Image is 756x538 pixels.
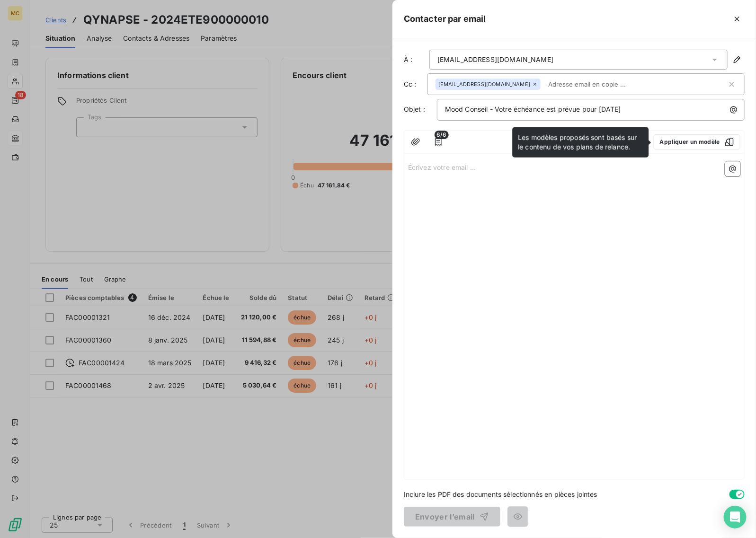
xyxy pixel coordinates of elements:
[404,507,500,527] button: Envoyer l’email
[404,489,597,499] span: Inclure les PDF des documents sélectionnés en pièces jointes
[724,506,747,529] div: Open Intercom Messenger
[437,55,553,64] div: [EMAIL_ADDRESS][DOMAIN_NAME]
[404,12,486,26] h5: Contacter par email
[404,79,427,89] label: Cc :
[404,55,427,64] label: À :
[404,105,425,113] span: Objet :
[435,131,449,139] span: 6/6
[438,81,530,87] span: [EMAIL_ADDRESS][DOMAIN_NAME]
[445,105,621,113] span: Mood Conseil - Votre échéance est prévue pour [DATE]
[654,134,740,150] button: Appliquer un modèle
[544,77,654,91] input: Adresse email en copie ...
[518,133,637,151] span: Les modèles proposés sont basés sur le contenu de vos plans de relance.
